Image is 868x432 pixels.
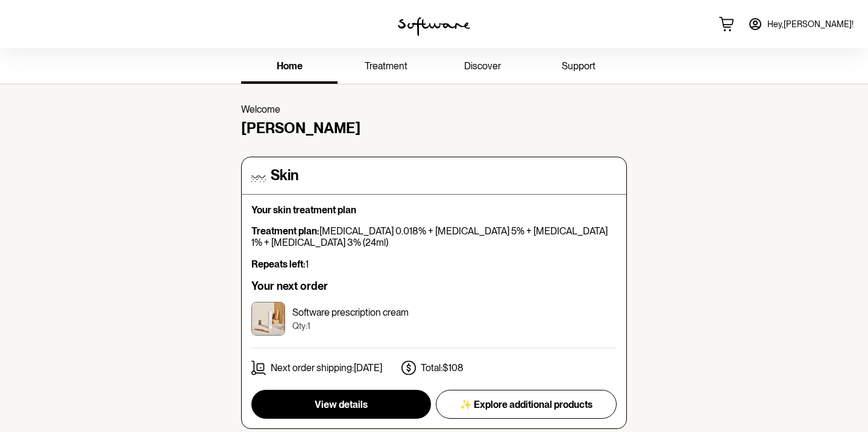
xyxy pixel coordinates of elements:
p: Qty: 1 [292,321,409,331]
h6: Your next order [251,280,617,293]
a: support [530,51,627,84]
p: Next order shipping: [DATE] [271,362,382,374]
button: ✨ Explore additional products [436,390,617,419]
p: Your skin treatment plan [251,204,617,216]
span: discover [464,60,501,72]
button: View details [251,390,431,419]
span: support [562,60,596,72]
p: Software prescription cream [292,307,409,318]
a: treatment [338,51,434,84]
img: software logo [398,17,470,36]
strong: Repeats left: [251,258,306,270]
a: Hey,[PERSON_NAME]! [741,10,861,39]
h4: [PERSON_NAME] [241,120,627,137]
p: [MEDICAL_DATA] 0.018% + [MEDICAL_DATA] 5% + [MEDICAL_DATA] 1% + [MEDICAL_DATA] 3% (24ml) [251,225,617,248]
span: ✨ Explore additional products [460,399,593,410]
p: Welcome [241,104,627,115]
strong: Treatment plan: [251,225,319,237]
span: Hey, [PERSON_NAME] ! [767,19,854,30]
img: ckr538fbk00003h5xrf5i7e73.jpg [251,302,285,336]
a: discover [434,51,530,84]
p: Total: $108 [421,362,464,374]
span: home [277,60,303,72]
span: treatment [365,60,407,72]
a: home [241,51,338,84]
p: 1 [251,258,617,270]
span: View details [315,399,368,410]
h4: Skin [271,167,298,184]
